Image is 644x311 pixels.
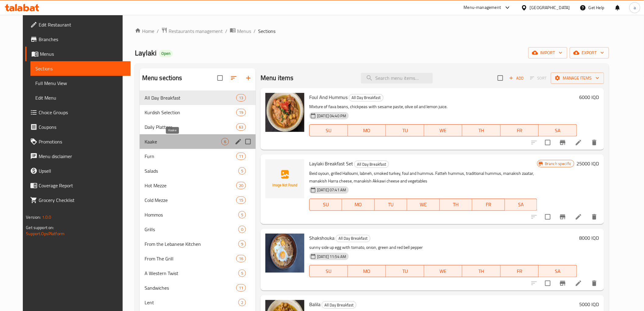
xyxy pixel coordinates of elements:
[579,234,599,242] h6: 8000 IQD
[265,159,304,198] img: Laylaki Breakfast Set
[140,207,256,222] div: Hommos5
[238,226,246,233] div: items
[503,267,537,276] span: FR
[226,71,241,85] span: Sort sections
[312,267,345,276] span: SU
[556,74,599,82] span: Manage items
[25,17,130,32] a: Edit Restaurant
[315,113,348,119] span: [DATE] 04:40 PM
[145,94,236,101] span: All Day Breakfast
[39,36,125,43] span: Branches
[145,109,236,116] div: Kurdish Selection
[236,153,246,160] div: items
[501,265,539,277] button: FR
[309,159,353,168] span: Laylaki Breakfast Set
[140,90,256,105] div: All Day Breakfast13
[258,27,275,35] span: Sections
[236,285,246,291] span: 11
[236,196,246,204] div: items
[40,50,125,58] span: Menus
[315,187,348,193] span: [DATE] 07:41 AM
[236,94,246,101] div: items
[575,213,582,221] a: Edit menu item
[236,123,246,131] div: items
[145,255,236,262] span: From The Grill
[355,161,389,168] span: All Day Breakfast
[39,109,125,116] span: Choice Groups
[440,199,472,211] button: TH
[587,276,602,291] button: delete
[407,199,440,211] button: WE
[135,46,156,60] span: Laylaki
[39,167,125,175] span: Upsell
[145,182,236,189] span: Hot Mezze
[169,27,223,35] span: Restaurants management
[145,226,238,233] span: Grills
[35,65,125,72] span: Sections
[145,211,238,218] div: Hommos
[555,210,570,224] button: Branch-specific-item
[309,300,320,309] span: Balila
[238,211,246,218] div: items
[634,4,636,11] span: a
[39,182,125,189] span: Coverage Report
[25,178,130,193] a: Coverage Report
[322,301,356,309] div: All Day Breakfast
[507,73,526,83] button: Add
[309,103,577,111] p: Mixture of fava beans, chickpeas with sesame paste, olive oil and lemon juice.
[145,240,238,248] div: From the Lebanese Kitchen
[541,136,554,149] span: Select to update
[348,124,386,136] button: MO
[238,270,246,277] div: items
[39,21,125,28] span: Edit Restaurant
[26,224,54,231] span: Get support on:
[533,49,562,57] span: import
[140,193,256,207] div: Cold Mezze15
[464,4,501,11] div: Menu-management
[221,138,229,145] div: items
[462,265,501,277] button: TH
[342,199,375,211] button: MO
[541,126,575,135] span: SA
[427,126,460,135] span: WE
[140,120,256,134] div: Daily Platters63
[427,267,460,276] span: WE
[25,149,130,164] a: Menu disclaimer
[309,170,537,185] p: Beid oyoun, grilled Halloumi, labneh, smoked turkey, foul and hummus. Fatteh hummus, traditional ...
[424,124,463,136] button: WE
[579,93,599,101] h6: 6000 IQD
[494,72,507,84] span: Select section
[508,75,525,82] span: Add
[579,300,599,309] h6: 5000 IQD
[25,193,130,207] a: Grocery Checklist
[236,95,246,101] span: 13
[140,222,256,237] div: Grills0
[475,200,502,209] span: FR
[26,213,41,221] span: Version:
[42,213,51,221] span: 1.0.0
[145,299,238,306] span: Lent
[238,299,246,306] div: items
[530,4,570,11] div: [GEOGRAPHIC_DATA]
[265,93,304,132] img: Foul And Hummus
[39,123,125,131] span: Coupons
[348,265,386,277] button: MO
[336,235,370,242] span: All Day Breakfast
[30,76,130,90] a: Full Menu View
[388,126,422,135] span: TU
[214,72,226,84] span: Select all sections
[345,200,372,209] span: MO
[30,61,130,76] a: Sections
[350,126,384,135] span: MO
[145,123,236,131] div: Daily Platters
[135,27,154,35] a: Home
[501,124,539,136] button: FR
[145,167,238,175] span: Salads
[145,270,238,277] span: A Western Twist
[237,27,251,35] span: Menus
[236,110,246,115] span: 19
[555,276,570,291] button: Branch-specific-item
[35,94,125,101] span: Edit Menu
